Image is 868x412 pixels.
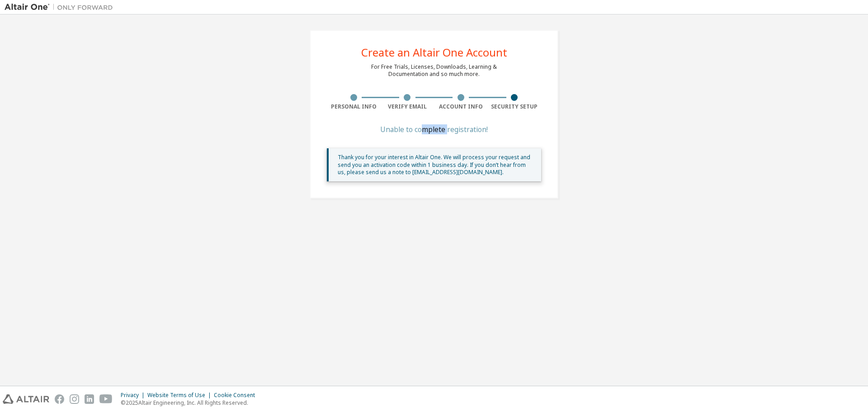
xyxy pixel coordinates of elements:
[214,392,260,399] div: Cookie Consent
[85,394,94,404] img: linkedin.svg
[371,63,497,78] div: For Free Trials, Licenses, Downloads, Learning & Documentation and so much more.
[147,392,214,399] div: Website Terms of Use
[55,394,64,404] img: facebook.svg
[121,399,260,407] p: © 2025 Altair Engineering, Inc. All Rights Reserved.
[327,127,541,132] div: Unable to complete registration!
[99,394,113,404] img: youtube.svg
[5,3,118,12] img: Altair One
[121,392,147,399] div: Privacy
[434,103,488,110] div: Account Info
[488,103,542,110] div: Security Setup
[3,394,49,404] img: altair_logo.svg
[70,394,79,404] img: instagram.svg
[361,47,507,58] div: Create an Altair One Account
[338,154,534,176] div: Thank you for your interest in Altair One. We will process your request and send you an activatio...
[381,103,434,110] div: Verify Email
[327,103,381,110] div: Personal Info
